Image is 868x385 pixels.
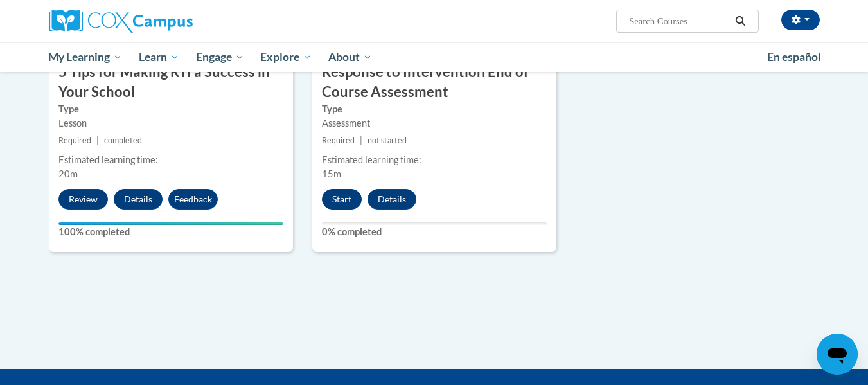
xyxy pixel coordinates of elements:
[58,222,283,225] div: Your progress
[58,189,108,210] button: Review
[252,42,320,72] a: Explore
[322,153,547,167] div: Estimated learning time:
[58,153,283,167] div: Estimated learning time:
[49,62,293,102] h3: 5 Tips for Making RTI a Success in Your School
[731,13,750,29] button: Search
[759,44,829,71] a: En español
[322,136,355,145] span: Required
[58,136,91,145] span: Required
[781,10,820,30] button: Account Settings
[96,136,99,145] span: |
[196,49,244,65] span: Engage
[49,10,293,33] a: Cox Campus
[104,136,142,145] span: completed
[767,50,821,64] span: En español
[817,334,858,375] iframe: Button to launch messaging window
[188,42,252,72] a: Engage
[322,102,547,116] label: Type
[322,189,362,210] button: Start
[322,116,547,130] div: Assessment
[260,49,312,65] span: Explore
[368,136,407,145] span: not started
[48,49,122,65] span: My Learning
[322,168,341,179] span: 15m
[58,102,283,116] label: Type
[312,62,556,102] h3: Response to Intervention End of Course Assessment
[58,225,283,239] label: 100% completed
[130,42,188,72] a: Learn
[49,10,193,33] img: Cox Campus
[320,42,380,72] a: About
[368,189,416,210] button: Details
[628,13,731,29] input: Search Courses
[328,49,372,65] span: About
[168,189,218,210] button: Feedback
[58,116,283,130] div: Lesson
[139,49,179,65] span: Learn
[40,42,131,72] a: My Learning
[114,189,163,210] button: Details
[58,168,78,179] span: 20m
[322,225,547,239] label: 0% completed
[360,136,362,145] span: |
[30,42,839,72] div: Main menu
